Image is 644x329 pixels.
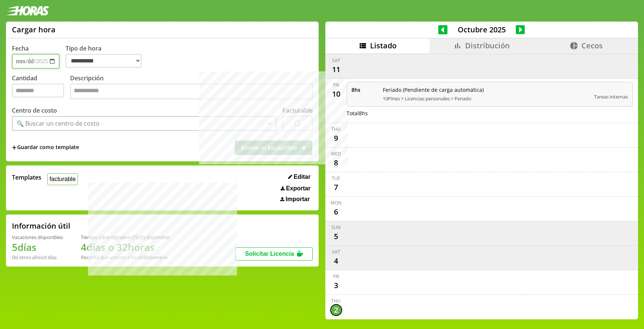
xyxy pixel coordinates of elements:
[16,119,100,128] div: 🔍 Buscar un centro de costo
[331,151,341,157] div: Wed
[333,82,339,88] div: Fri
[12,44,29,52] label: Fecha
[47,173,78,185] button: facturable
[143,254,167,261] b: Diciembre
[333,273,339,280] div: Fri
[81,241,169,254] h1: 4 días o 32 horas
[6,6,49,16] img: logotipo
[70,74,313,101] label: Descripción
[347,110,633,117] div: Total 8 hs
[70,84,313,99] textarea: Descripción
[66,44,148,69] label: Tipo de hora
[12,254,63,261] div: De otros años: 0 días
[286,173,313,181] button: Editar
[330,157,342,169] div: 8
[331,200,341,206] div: Mon
[330,132,342,144] div: 9
[330,64,342,75] div: 11
[330,181,342,193] div: 7
[332,57,340,64] div: Sat
[332,175,340,181] div: Tue
[12,25,56,35] h1: Cargar hora
[383,95,589,102] span: 10Pines > Licencias personales > Feriado
[330,206,342,218] div: 6
[278,185,313,192] button: Exportar
[370,41,397,51] span: Listado
[465,41,510,51] span: Distribución
[12,143,79,152] span: +Guardar como template
[448,25,516,35] span: Octubre 2025
[330,280,342,291] div: 3
[245,251,294,257] span: Solicitar Licencia
[81,234,169,241] div: Tiempo Libre Optativo (TiLO) disponible
[351,86,378,93] span: 8 hs
[581,41,603,51] span: Cecos
[330,88,342,100] div: 10
[330,255,342,267] div: 4
[331,224,341,230] div: Sun
[12,84,64,97] input: Cantidad
[330,304,342,316] div: 2
[66,54,142,68] select: Tipo de hora
[331,126,341,132] div: Thu
[12,74,70,101] label: Cantidad
[81,254,169,261] div: Recordá que vencen a fin de
[332,249,340,255] div: Sat
[12,173,41,181] span: Templates
[325,53,638,318] div: scrollable content
[285,196,310,203] span: Importar
[12,221,70,231] h2: Información útil
[330,230,342,242] div: 5
[294,174,310,180] span: Editar
[331,298,341,304] div: Thu
[12,241,63,254] h1: 5 días
[282,106,313,114] label: Facturable
[286,185,310,192] span: Exportar
[12,106,57,114] label: Centro de costo
[383,86,589,93] span: Feriado (Pendiente de carga automática)
[235,247,313,261] button: Solicitar Licencia
[594,93,628,100] span: Tareas internas
[12,234,63,241] div: Vacaciones disponibles
[12,143,16,152] span: +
